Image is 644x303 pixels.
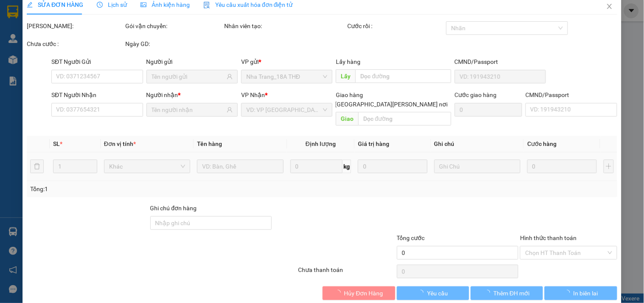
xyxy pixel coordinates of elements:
[427,289,448,298] span: Yêu cầu
[471,286,543,300] button: Thêm ĐH mới
[336,112,359,126] span: Giao
[397,286,469,300] button: Yêu cầu
[455,103,523,117] input: Cước giao hàng
[455,70,546,83] input: VD: 191943210
[526,90,617,100] div: CMND/Passport
[527,160,597,173] input: 0
[484,290,494,296] span: loading
[359,112,451,126] input: Dọc đường
[150,205,197,212] label: Ghi chú đơn hàng
[146,90,238,100] div: Người nhận
[150,216,272,230] input: Ghi chú đơn hàng
[141,2,146,8] span: picture
[343,160,351,173] span: kg
[564,290,574,296] span: loading
[297,265,396,280] div: Chưa thanh toán
[104,140,136,147] span: Đơn vị tính
[97,2,103,8] span: clock-circle
[332,100,451,109] span: [GEOGRAPHIC_DATA][PERSON_NAME] nơi
[27,21,124,31] div: [PERSON_NAME]:
[152,105,225,114] input: Tên người nhận
[418,290,427,296] span: loading
[30,184,249,194] div: Tổng: 1
[30,160,44,173] button: delete
[604,160,614,173] button: plus
[306,140,336,147] span: Định lượng
[241,91,265,98] span: VP Nhận
[227,107,233,113] span: user
[27,1,83,8] span: SỬA ĐƠN HÀNG
[241,57,332,66] div: VP gửi
[336,69,356,83] span: Lấy
[109,160,185,173] span: Khác
[336,91,363,98] span: Giao hàng
[27,39,124,49] div: Chưa cước :
[545,286,617,300] button: In biên lai
[27,2,33,8] span: edit
[51,57,143,66] div: SĐT Người Gửi
[455,91,497,98] label: Cước giao hàng
[246,70,327,83] span: Nha Trang_18A THĐ
[97,1,127,8] span: Lịch sử
[344,289,383,298] span: Hủy Đơn Hàng
[527,140,557,147] span: Cước hàng
[203,1,293,8] span: Yêu cầu xuất hóa đơn điện tử
[397,234,425,241] span: Tổng cước
[494,289,530,298] span: Thêm ĐH mới
[152,72,225,81] input: Tên người gửi
[434,160,520,173] input: Ghi Chú
[126,39,222,49] div: Ngày GD:
[348,21,444,31] div: Cước rồi :
[356,69,451,83] input: Dọc đường
[203,2,210,9] img: icon
[431,136,524,152] th: Ghi chú
[336,58,361,65] span: Lấy hàng
[323,286,395,300] button: Hủy Đơn Hàng
[197,140,222,147] span: Tên hàng
[197,160,283,173] input: VD: Bàn, Ghế
[335,290,344,296] span: loading
[520,234,577,241] label: Hình thức thanh toán
[126,21,222,31] div: Gói vận chuyển:
[358,160,427,173] input: 0
[574,289,598,298] span: In biên lai
[51,90,143,100] div: SĐT Người Nhận
[606,3,613,10] span: close
[53,140,60,147] span: SL
[146,57,238,66] div: Người gửi
[224,21,346,31] div: Nhân viên tạo:
[141,1,190,8] span: Ảnh kiện hàng
[227,74,233,80] span: user
[455,57,546,66] div: CMND/Passport
[358,140,389,147] span: Giá trị hàng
